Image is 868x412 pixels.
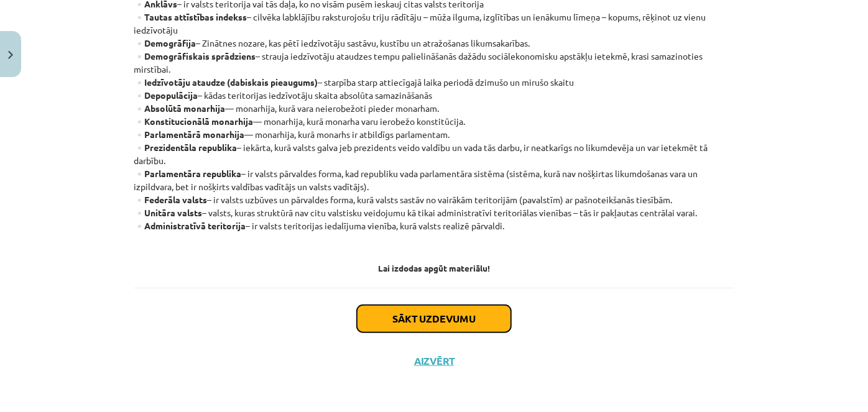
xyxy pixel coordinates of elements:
img: icon-close-lesson-0947bae3869378f0d4975bcd49f059093ad1ed9edebbc8119c70593378902aed.svg [8,51,13,59]
strong: ▫️Administratīvā teritorija [134,220,246,231]
strong: ▫️Iedzīvotāju ataudze (dabiskais pieaugums) [134,76,318,88]
strong: ▫️Parlamentārā monarhija [134,129,244,140]
button: Sākt uzdevumu [357,305,511,332]
button: Aizvērt [410,355,458,367]
strong: Lai izdodas apgūt materiālu! [378,262,490,273]
strong: ▫️Demogrāfija [134,37,196,48]
strong: ▫️Konstitucionālā monarhija [134,116,253,127]
strong: ▫️Parlamentāra republika [134,168,241,179]
strong: ▫️Absolūtā monarhija [134,103,225,114]
strong: ▫️Federāla valsts [134,194,207,205]
strong: ▫️Unitāra valsts [134,207,202,218]
strong: ▫️Demogrāfiskais sprādziens [134,50,256,62]
strong: ▫️Depopulācija [134,89,198,101]
strong: ▫️Prezidentāla republika [134,142,237,153]
strong: ▫️Tautas attīstības indekss [134,11,247,22]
